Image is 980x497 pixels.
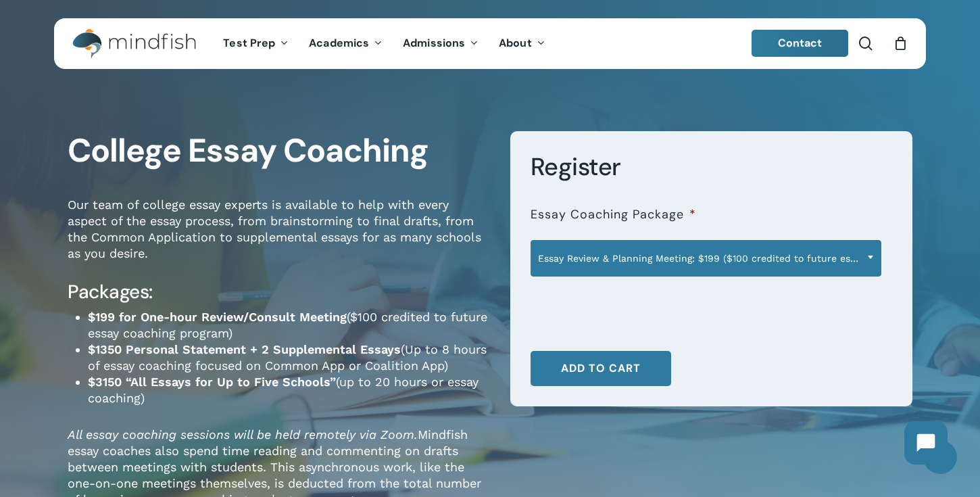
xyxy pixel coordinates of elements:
[88,342,401,356] strong: $1350 Personal Statement + 2 Supplemental Essays
[309,36,369,50] span: Academics
[531,244,881,273] span: Essay Review & Planning Meeting: $199 ($100 credited to future essay program)
[891,408,961,478] iframe: Chatbot
[54,18,926,69] header: Main Menu
[88,310,347,324] strong: $199 for One-hour Review/Consult Meeting
[299,38,393,49] a: Academics
[88,374,490,406] li: (up to 20 hours or essay coaching)
[393,38,489,49] a: Admissions
[531,151,893,183] h3: Register
[489,38,556,49] a: About
[531,240,882,277] span: Essay Review & Planning Meeting: $199 ($100 credited to future essay program)
[213,18,555,69] nav: Main Menu
[778,36,823,50] span: Contact
[68,427,418,442] em: All essay coaching sessions will be held remotely via Zoom.
[68,131,490,170] h1: College Essay Coaching
[88,309,490,341] li: ($100 credited to future essay coaching program)
[531,351,671,386] button: Add to cart
[403,36,465,50] span: Admissions
[68,280,490,304] h4: Packages:
[88,375,336,389] strong: $3150 “All Essays for Up to Five Schools”
[223,36,275,50] span: Test Prep
[893,36,908,51] a: Cart
[213,38,299,49] a: Test Prep
[88,341,490,374] li: (Up to 8 hours of essay coaching focused on Common App or Coalition App)
[499,36,532,50] span: About
[752,30,849,57] a: Contact
[531,207,696,222] label: Essay Coaching Package
[68,197,490,280] p: Our team of college essay experts is available to help with every aspect of the essay process, fr...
